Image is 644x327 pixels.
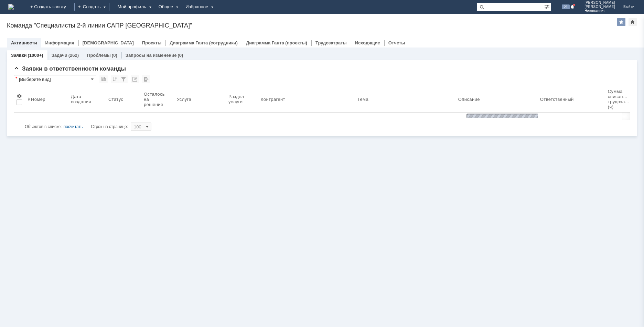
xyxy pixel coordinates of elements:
th: Раздел услуги [226,86,258,113]
a: Задачи [52,53,67,58]
th: Контрагент [258,86,355,113]
div: (262) [68,53,79,58]
th: Тема [355,86,455,113]
span: Настройки [17,93,22,99]
span: Расширенный поиск [544,3,551,10]
div: Команда "Специалисты 2-й линии САПР [GEOGRAPHIC_DATA]" [7,22,617,29]
span: Николаевич [584,9,615,13]
a: Запросы на изменение [126,53,177,58]
div: Сохранить вид [99,75,108,83]
div: Создать [74,3,109,11]
th: Ответственный [537,86,605,113]
img: wJIQAAOwAAAAAAAAAAAA== [464,113,540,119]
div: Ответственный [540,97,575,102]
i: Строк на странице: [25,123,128,131]
div: (1000+) [28,53,43,58]
div: Статус [108,97,124,102]
div: Контрагент [261,97,287,102]
a: Информация [45,40,74,45]
div: посчитать [64,123,83,131]
a: Исходящие [355,40,380,45]
a: Трудозатраты [315,40,347,45]
th: Номер [25,86,68,113]
span: Объектов в списке: [25,124,62,129]
img: logo [8,4,14,10]
div: Настройки списка отличаются от сохраненных в виде [15,76,17,81]
a: Проекты [142,40,161,45]
th: Услуга [174,86,226,113]
a: Диаграмма Ганта (сотрудники) [170,40,238,45]
a: Заявки [11,53,26,58]
div: (0) [112,53,117,58]
th: Дата создания [68,86,106,113]
div: Сортировка... [111,75,119,83]
div: Номер [31,97,46,102]
div: Фильтрация... [119,75,128,83]
div: Сумма списанных трудозатрат (ч) [608,89,630,109]
div: Экспорт списка [142,75,150,83]
a: Проблемы [87,53,111,58]
span: [PERSON_NAME] [584,1,615,5]
a: Диаграмма Ганта (проекты) [246,40,307,45]
th: Осталось на решение [141,86,174,113]
div: Скопировать ссылку на список [131,75,139,83]
div: Добавить в избранное [617,18,625,26]
a: Активности [11,40,37,45]
div: Услуга [177,97,192,102]
div: Раздел услуги [228,94,250,104]
span: [PERSON_NAME] [584,5,615,9]
th: Статус [106,86,141,113]
th: Сумма списанных трудозатрат (ч) [605,86,638,113]
div: Осталось на решение [144,92,166,107]
a: [DEMOGRAPHIC_DATA] [83,40,134,45]
div: Описание [458,97,480,102]
span: 21 [562,4,570,9]
div: (0) [178,53,183,58]
span: Заявки в ответственности команды [14,65,126,72]
a: Перейти на домашнюю страницу [8,4,14,10]
div: Дата создания [71,94,97,104]
a: Отчеты [388,40,405,45]
div: Сделать домашней страницей [629,18,637,26]
div: Тема [357,97,369,102]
